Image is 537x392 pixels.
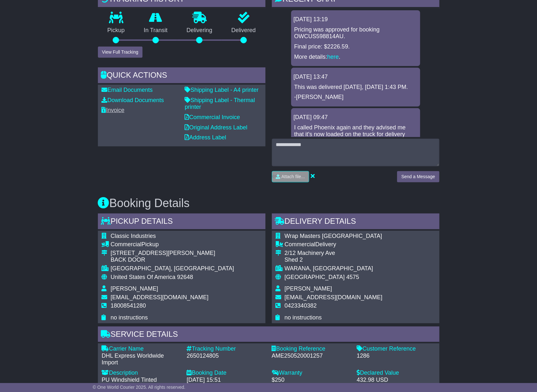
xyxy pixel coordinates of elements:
[98,327,439,344] div: Service Details
[294,94,417,101] p: -[PERSON_NAME]
[397,171,439,182] button: Send a Message
[111,294,209,301] span: [EMAIL_ADDRESS][DOMAIN_NAME]
[294,16,418,23] div: [DATE] 13:19
[294,74,418,81] div: [DATE] 13:47
[111,285,158,292] span: [PERSON_NAME]
[102,370,180,377] div: Description
[111,233,156,239] span: Classic Industries
[98,47,143,58] button: View Full Tracking
[98,197,439,210] h3: Booking Details
[111,265,234,272] div: [GEOGRAPHIC_DATA], [GEOGRAPHIC_DATA]
[272,370,351,377] div: Warranty
[272,377,351,384] div: $250
[98,213,265,231] div: Pickup Details
[98,67,265,85] div: Quick Actions
[346,274,359,280] span: 4575
[294,84,417,91] p: This was delivered [DATE], [DATE] 1:43 PM.
[285,274,345,280] span: [GEOGRAPHIC_DATA]
[327,54,339,60] a: here
[294,124,417,145] p: I called Phoenix again and they advised me that it's now loaded on the truck for delivery [DATE],...
[294,114,418,121] div: [DATE] 09:47
[98,27,134,34] p: Pickup
[102,377,180,384] div: PU Windshield Tinted
[177,27,222,34] p: Delivering
[285,265,383,272] div: WARANA, [GEOGRAPHIC_DATA]
[93,385,186,390] span: © One World Courier 2025. All rights reserved.
[102,353,180,366] div: DHL Express Worldwide Import
[272,345,351,353] div: Booking Reference
[185,114,240,120] a: Commercial Invoice
[102,345,180,353] div: Carrier Name
[102,87,153,93] a: Email Documents
[285,285,332,292] span: [PERSON_NAME]
[272,213,439,231] div: Delivery Details
[285,302,317,309] span: 0423340382
[187,353,265,360] div: 2650124805
[111,302,146,309] span: 18008541280
[272,353,351,360] div: AME250520001257
[102,107,125,113] a: Invoice
[185,124,247,131] a: Original Address Label
[357,377,436,384] div: 432.98 USD
[285,241,316,248] span: Commercial
[111,250,234,257] div: [STREET_ADDRESS][PERSON_NAME]
[111,241,234,248] div: Pickup
[285,233,382,239] span: Wrap Masters [GEOGRAPHIC_DATA]
[357,345,436,353] div: Customer Reference
[111,274,176,280] span: United States Of America
[185,134,226,141] a: Address Label
[294,26,417,40] p: Pricing was approved for booking OWCUS598814AU.
[294,43,417,50] p: Final price: $2226.59.
[111,314,148,321] span: no instructions
[285,250,383,257] div: 2/12 Machinery Ave
[294,54,417,61] p: More details: .
[102,97,164,103] a: Download Documents
[185,97,255,110] a: Shipping Label - Thermal printer
[285,314,322,321] span: no instructions
[222,27,265,34] p: Delivered
[177,274,193,280] span: 92648
[134,27,177,34] p: In Transit
[187,345,265,353] div: Tracking Number
[111,241,142,248] span: Commercial
[187,377,265,384] div: [DATE] 15:51
[185,87,259,93] a: Shipping Label - A4 printer
[285,257,383,264] div: Shed 2
[285,241,383,248] div: Delivery
[357,353,436,360] div: 1286
[111,257,234,264] div: BACK DOOR
[187,370,265,377] div: Booking Date
[357,370,436,377] div: Declared Value
[285,294,383,301] span: [EMAIL_ADDRESS][DOMAIN_NAME]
